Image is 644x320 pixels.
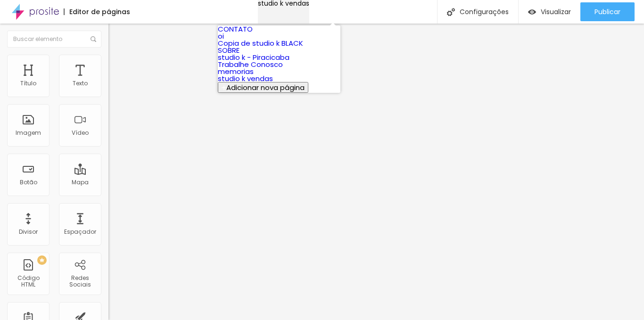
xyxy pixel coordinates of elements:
div: Editor de páginas [64,8,130,15]
div: Redes Sociais [61,275,99,288]
div: Imagem [16,130,41,136]
input: Buscar elemento [7,31,101,48]
div: Mapa [72,179,89,186]
button: Visualizar [519,2,580,21]
span: Publicar [594,8,620,16]
div: Código HTML [9,275,47,288]
div: Título [20,80,36,87]
a: Trabalhe Conosco [218,59,283,69]
img: Icone [91,36,96,42]
button: Publicar [580,2,635,21]
img: Icone [447,8,455,16]
div: Vídeo [72,130,89,136]
div: Botão [20,179,37,186]
span: Visualizar [541,8,571,16]
a: oi [218,31,224,41]
span: Adicionar nova página [226,82,305,92]
a: memorias [218,66,254,76]
img: view-1.svg [528,8,536,16]
iframe: Editor [108,24,644,320]
a: studio k vendas [218,74,273,83]
div: Divisor [19,229,38,235]
a: Copia de studio k BLACK [218,38,303,48]
a: CONTATO [218,24,253,34]
div: Espaçador [64,229,96,235]
button: Adicionar nova página [218,82,308,93]
a: studio k - Piracicaba [218,52,289,62]
div: Texto [73,80,88,87]
a: SOBRE [218,45,239,55]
